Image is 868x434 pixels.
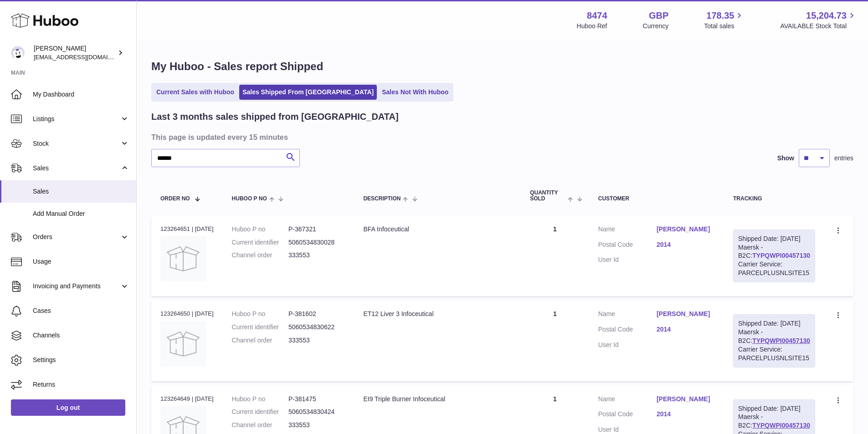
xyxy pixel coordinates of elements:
a: TYPQWPI00457130 [752,252,810,259]
div: BFA Infoceutical [363,225,512,234]
a: Sales Not With Huboo [379,85,452,100]
dt: Channel order [232,421,288,429]
img: orders@neshealth.com [11,46,25,60]
h1: My Huboo - Sales report Shipped [151,59,853,74]
h3: This page is updated every 15 minutes [151,132,851,142]
span: Usage [33,257,129,266]
span: Listings [33,115,120,123]
dt: Channel order [232,336,288,345]
label: Show [777,154,794,163]
dt: Huboo P no [232,225,288,234]
span: Total sales [704,22,745,31]
span: 178.35 [706,10,734,22]
a: Current Sales with Huboo [153,85,237,100]
dt: Postal Code [598,410,657,421]
dt: User Id [598,341,657,349]
dt: User Id [598,425,657,434]
span: entries [834,154,853,163]
div: Huboo Ref [577,22,607,31]
dt: Huboo P no [232,395,288,403]
a: [PERSON_NAME] [657,310,715,318]
a: TYPQWPI00457130 [752,337,810,344]
span: Sales [33,187,129,196]
div: 123264650 | [DATE] [160,310,214,318]
dt: Channel order [232,251,288,260]
dd: 5060534830028 [288,238,345,247]
td: 1 [521,216,589,296]
dt: Huboo P no [232,310,288,318]
span: [EMAIL_ADDRESS][DOMAIN_NAME] [34,53,134,61]
dd: 5060534830424 [288,408,345,416]
div: Maersk - B2C: [733,230,815,282]
div: 123264649 | [DATE] [160,395,214,403]
dt: Postal Code [598,240,657,251]
dt: Current identifier [232,238,288,247]
span: Cases [33,306,129,315]
span: AVAILABLE Stock Total [780,22,857,31]
div: Tracking [733,196,815,202]
a: 2014 [657,240,715,249]
span: Channels [33,331,129,340]
dd: P-381475 [288,395,345,403]
a: 2014 [657,325,715,334]
strong: GBP [649,10,668,22]
span: Description [363,196,401,202]
dd: 333553 [288,251,345,260]
div: EI9 Triple Burner Infoceutical [363,395,512,403]
div: Shipped Date: [DATE] [738,235,810,243]
a: [PERSON_NAME] [657,225,715,234]
dt: Name [598,310,657,321]
dd: 333553 [288,421,345,429]
dd: P-367321 [288,225,345,234]
span: Sales [33,164,120,173]
img: no-photo.jpg [160,236,206,281]
a: 15,204.73 AVAILABLE Stock Total [780,10,857,31]
dt: User Id [598,255,657,264]
span: My Dashboard [33,90,129,99]
dt: Current identifier [232,408,288,416]
div: Carrier Service: PARCELPLUSNLSITE15 [738,345,810,363]
dd: 5060534830622 [288,323,345,332]
div: Carrier Service: PARCELPLUSNLSITE15 [738,260,810,277]
div: Shipped Date: [DATE] [738,404,810,413]
div: ET12 Liver 3 Infoceutical [363,310,512,318]
img: no-photo.jpg [160,321,206,367]
a: Sales Shipped From [GEOGRAPHIC_DATA] [239,85,377,100]
dt: Postal Code [598,325,657,336]
dd: P-381602 [288,310,345,318]
a: 178.35 Total sales [704,10,745,31]
div: 123264651 | [DATE] [160,225,214,233]
a: TYPQWPI00457130 [752,422,810,429]
span: Add Manual Order [33,209,129,218]
span: Order No [160,196,190,202]
dt: Current identifier [232,323,288,332]
span: Invoicing and Payments [33,282,120,291]
span: Settings [33,356,129,364]
div: Customer [598,196,715,202]
span: Orders [33,233,120,241]
div: Maersk - B2C: [733,314,815,367]
span: Huboo P no [232,196,267,202]
div: Currency [643,22,669,31]
span: Returns [33,380,129,389]
a: [PERSON_NAME] [657,395,715,403]
td: 1 [521,301,589,381]
span: Quantity Sold [530,190,565,202]
span: Stock [33,139,120,148]
dt: Name [598,225,657,236]
div: Shipped Date: [DATE] [738,319,810,328]
a: 2014 [657,410,715,419]
dd: 333553 [288,336,345,345]
h2: Last 3 months sales shipped from [GEOGRAPHIC_DATA] [151,111,399,123]
dt: Name [598,395,657,406]
div: [PERSON_NAME] [34,44,116,61]
strong: 8474 [587,10,607,22]
a: Log out [11,399,125,416]
span: 15,204.73 [806,10,847,22]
